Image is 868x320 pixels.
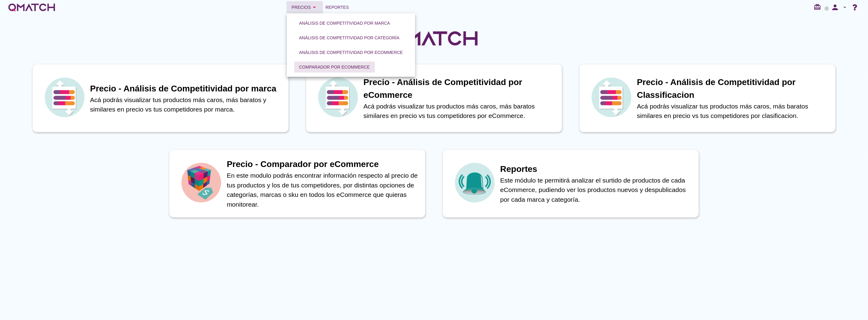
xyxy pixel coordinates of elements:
[294,47,408,58] button: Análisis de competitividad por eCommerce
[292,60,377,74] a: Comparador por eCommerce
[323,1,351,13] a: Reportes
[294,32,404,43] button: Análisis de competitividad por categoría
[299,20,390,27] div: Análisis de competitividad por marca
[325,4,349,11] span: Reportes
[299,49,403,56] div: Análisis de competitividad por eCommerce
[829,3,841,12] i: person
[227,171,419,209] p: En este modulo podrás encontrar información respecto al precio de tus productos y los de tus comp...
[90,95,282,114] p: Acá podrás visualizar tus productos más caros, más baratos y similares en precio vs tus competido...
[43,76,86,119] img: icon
[90,82,282,95] h1: Precio - Análisis de Competitividad por marca
[500,163,693,176] h1: Reportes
[316,76,359,119] img: icon
[637,101,829,121] p: Acá podrás visualizar tus productos más caros, más baratos similares en precio vs tus competidore...
[227,158,419,171] h1: Precio - Comparador por eCommerce
[637,76,829,101] h1: Precio - Análisis de Competitividad por Classificacion
[180,161,222,204] img: icon
[571,64,844,132] a: iconPrecio - Análisis de Competitividad por ClassificacionAcá podrás visualizar tus productos más...
[287,1,323,13] button: Precios
[161,149,434,218] a: iconPrecio - Comparador por eCommerceEn este modulo podrás encontrar información respecto al prec...
[299,64,370,70] div: Comparador por eCommerce
[299,35,400,41] div: Análisis de competitividad por categoría
[294,18,395,29] button: Análisis de competitividad por marca
[841,4,848,11] i: arrow_drop_down
[292,30,407,45] a: Análisis de competitividad por categoría
[363,101,556,121] p: Acá podrás visualizar tus productos más caros, más baratos similares en precio vs tus competidore...
[814,3,823,11] i: redeem
[7,1,56,13] a: white-qmatch-logo
[297,64,571,132] a: iconPrecio - Análisis de Competitividad por eCommerceAcá podrás visualizar tus productos más caro...
[453,161,496,204] img: icon
[311,4,318,11] i: arrow_drop_down
[434,149,707,218] a: iconReportesEste módulo te permitirá analizar el surtido de productos de cada eCommerce, pudiendo...
[24,64,297,132] a: iconPrecio - Análisis de Competitividad por marcaAcá podrás visualizar tus productos más caros, m...
[291,4,318,11] div: Precios
[590,76,633,119] img: icon
[294,62,375,73] button: Comparador por eCommerce
[500,176,693,204] p: Este módulo te permitirá analizar el surtido de productos de cada eCommerce, pudiendo ver los pro...
[363,76,556,101] h1: Precio - Análisis de Competitividad por eCommerce
[388,23,480,54] img: QMatchLogo
[292,45,410,60] a: Análisis de competitividad por eCommerce
[292,16,397,30] a: Análisis de competitividad por marca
